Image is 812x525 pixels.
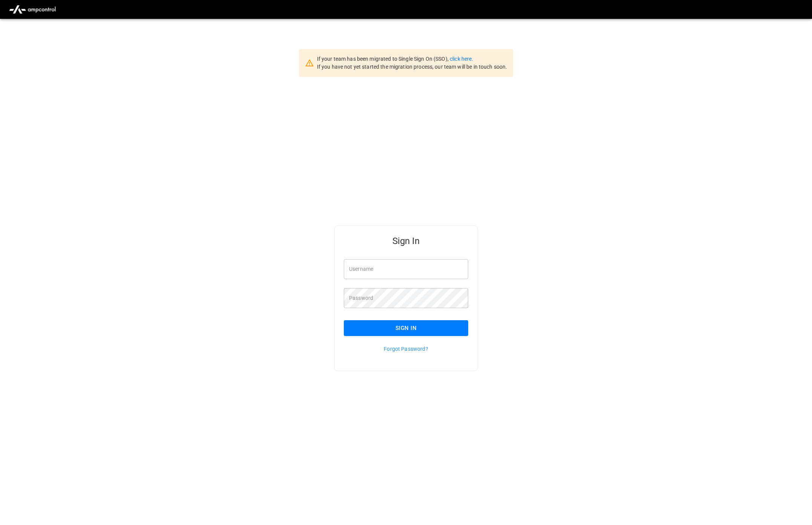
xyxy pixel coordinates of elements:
[317,56,450,62] span: If your team has been migrated to Single Sign On (SSO),
[317,64,507,70] span: If you have not yet started the migration process, our team will be in touch soon.
[344,320,468,336] button: Sign In
[344,235,468,247] h5: Sign In
[344,345,468,353] p: Forgot Password?
[450,56,473,62] a: click here.
[6,2,59,17] img: ampcontrol.io logo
